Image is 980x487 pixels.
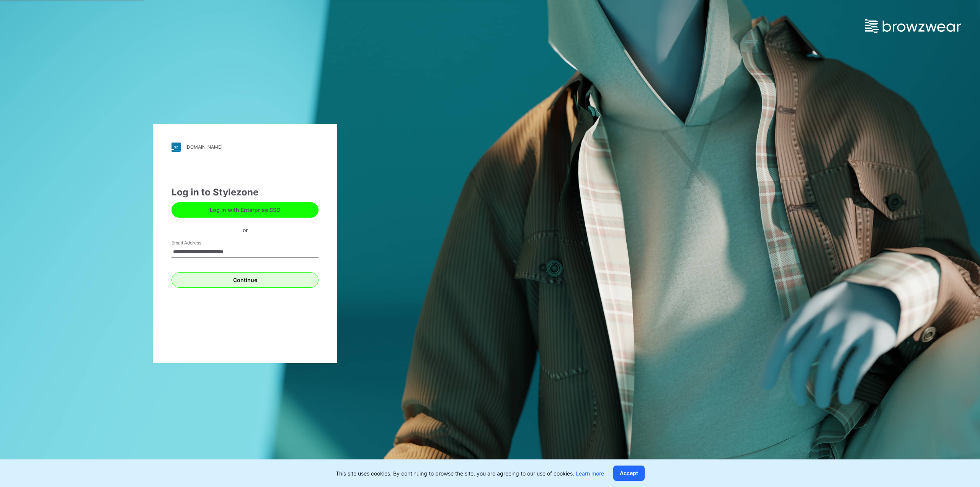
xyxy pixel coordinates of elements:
[185,144,222,150] div: [DOMAIN_NAME]
[576,470,604,477] a: Learn more
[237,226,254,234] div: or
[171,239,225,246] label: Email Address
[171,143,318,152] a: [DOMAIN_NAME]
[171,185,318,199] div: Log in to Stylezone
[171,272,318,288] button: Continue
[171,202,318,218] button: Log in with Enterprise SSO
[171,143,181,152] img: stylezone-logo.562084cfcfab977791bfbf7441f1a819.svg
[865,19,961,33] img: browzwear-logo.e42bd6dac1945053ebaf764b6aa21510.svg
[336,469,604,477] p: This site uses cookies. By continuing to browse the site, you are agreeing to our use of cookies.
[613,466,645,481] button: Accept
